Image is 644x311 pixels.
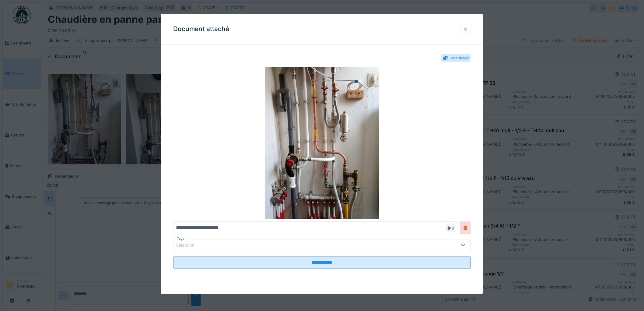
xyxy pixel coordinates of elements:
[176,236,186,241] label: Tags
[173,25,229,33] h3: Document attaché
[173,67,471,219] img: fd98ac28-65d9-4858-9157-ecec9fa5e7f5-IMG_20250703_145201_343.jpg
[176,242,203,249] div: Sélection
[446,224,455,232] div: .jpg
[450,55,469,61] div: Voir ticket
